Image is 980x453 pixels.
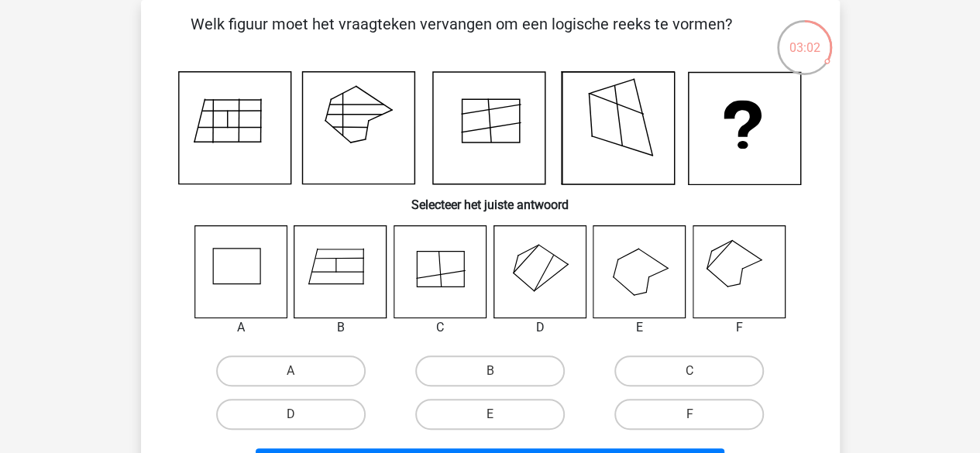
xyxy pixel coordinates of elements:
div: D [482,318,599,337]
label: C [614,355,764,386]
p: Welk figuur moet het vraagteken vervangen om een logische reeks te vormen? [166,12,757,59]
label: F [614,399,764,430]
div: 03:02 [775,19,834,57]
label: A [216,355,366,386]
div: E [581,318,698,337]
h6: Selecteer het juiste antwoord [166,185,815,212]
div: A [183,318,300,337]
div: C [382,318,499,337]
label: D [216,399,366,430]
div: B [282,318,399,337]
label: B [415,355,565,386]
label: E [415,399,565,430]
div: F [681,318,798,337]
